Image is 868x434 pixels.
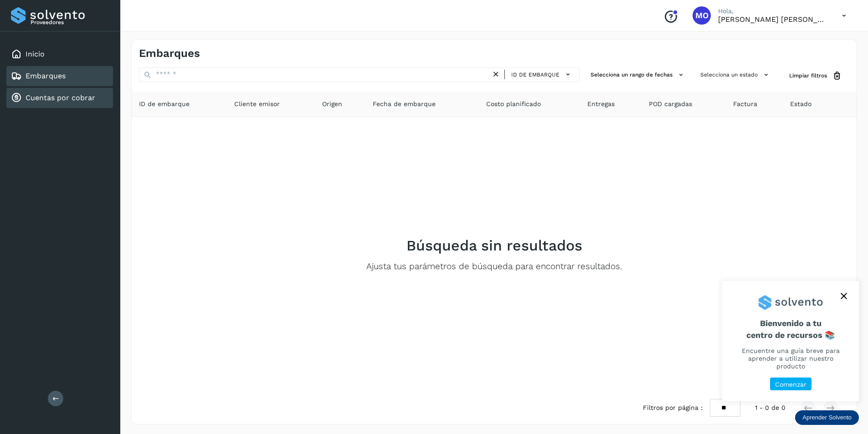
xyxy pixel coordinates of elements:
div: Inicio [6,44,113,64]
a: Embarques [26,71,66,80]
div: Aprender Solvento [722,281,859,401]
div: Embarques [6,66,113,86]
p: centro de recursos 📚 [733,330,848,340]
a: Inicio [26,50,45,58]
p: Aprender Solvento [802,414,852,421]
span: Costo planificado [486,99,541,109]
a: Cuentas por cobrar [26,93,95,102]
button: Selecciona un rango de fechas [587,67,689,82]
span: Limpiar filtros [789,71,827,80]
p: Macaria Olvera Camarillo [718,15,827,24]
span: 1 - 0 de 0 [755,403,786,413]
button: Comenzar [770,378,812,391]
span: ID de embarque [139,99,190,109]
span: Origen [322,99,342,109]
h2: Búsqueda sin resultados [406,237,582,254]
p: Hola, [718,7,827,15]
button: Limpiar filtros [782,67,849,84]
span: Bienvenido a tu [733,318,848,340]
div: Aprender Solvento [795,410,859,425]
span: Factura [733,99,757,109]
button: close, [837,289,851,303]
p: Encuentre una guía breve para aprender a utilizar nuestro producto [733,347,848,370]
div: Cuentas por cobrar [6,88,113,108]
span: Entregas [587,99,615,109]
p: Ajusta tus parámetros de búsqueda para encontrar resultados. [366,261,622,272]
span: Fecha de embarque [373,99,436,109]
span: Estado [790,99,812,109]
button: ID de embarque [508,68,575,81]
span: Cliente emisor [234,99,280,109]
span: Filtros por página : [643,403,703,413]
span: POD cargadas [649,99,692,109]
h4: Embarques [139,47,200,60]
button: Selecciona un estado [697,67,775,82]
p: Comenzar [775,381,806,388]
p: Proveedores [31,19,109,26]
span: ID de embarque [511,71,560,79]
